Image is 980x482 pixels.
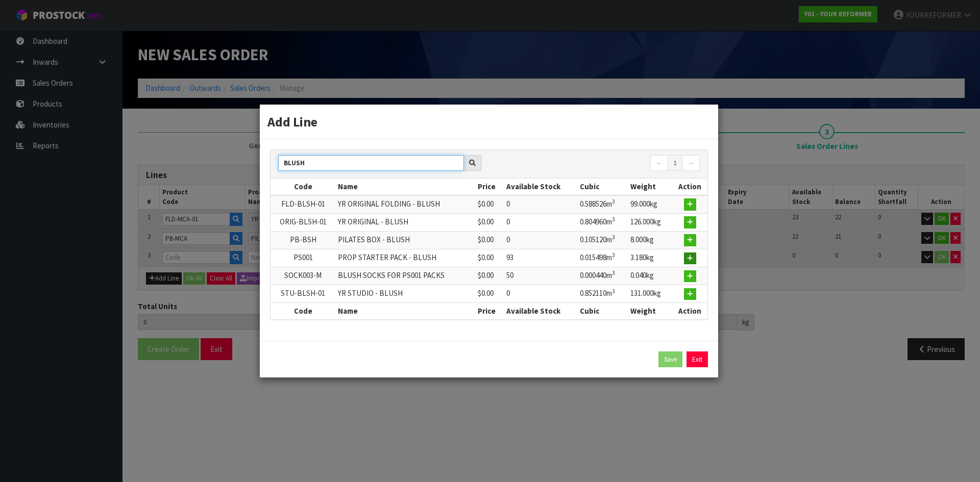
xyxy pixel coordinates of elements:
th: Action [672,179,707,195]
th: Name [335,179,475,195]
td: 93 [504,249,578,267]
sup: 3 [612,216,615,223]
td: 8.000kg [628,231,672,249]
td: 0.040kg [628,267,672,285]
td: 0.588526m [577,195,628,214]
td: 131.000kg [628,285,672,303]
td: YR ORIGINAL - BLUSH [335,213,475,231]
th: Action [672,303,707,319]
th: Code [271,303,335,319]
nav: Page navigation [497,155,700,173]
h3: Add Line [267,112,710,131]
td: 0 [504,285,578,303]
td: 0.804960m [577,213,628,231]
td: SOCK003-M [271,267,335,285]
td: $0.00 [475,231,504,249]
td: 0 [504,231,578,249]
td: 3.180kg [628,249,672,267]
td: $0.00 [475,249,504,267]
th: Cubic [577,179,628,195]
td: $0.00 [475,267,504,285]
sup: 3 [612,198,615,205]
td: $0.00 [475,195,504,214]
th: Name [335,303,475,319]
th: Code [271,179,335,195]
td: PS001 [271,249,335,267]
a: ← [650,155,668,171]
button: Save [658,351,682,368]
th: Weight [628,179,672,195]
td: 0.105120m [577,231,628,249]
a: → [682,155,700,171]
td: 0.852110m [577,285,628,303]
td: 0.015498m [577,249,628,267]
td: 50 [504,267,578,285]
td: 99.000kg [628,195,672,214]
th: Price [475,303,504,319]
td: 0.000440m [577,267,628,285]
td: FLD-BLSH-01 [271,195,335,214]
td: PROP STARTER PACK - BLUSH [335,249,475,267]
td: YR ORIGINAL FOLDING - BLUSH [335,195,475,214]
td: $0.00 [475,213,504,231]
sup: 3 [612,288,615,295]
th: Available Stock [504,303,578,319]
td: ORIG-BLSH-01 [271,213,335,231]
th: Price [475,179,504,195]
sup: 3 [612,251,615,259]
th: Cubic [577,303,628,319]
td: 0 [504,195,578,214]
td: YR STUDIO - BLUSH [335,285,475,303]
sup: 3 [612,234,615,241]
td: 126.000kg [628,213,672,231]
a: Exit [687,351,708,368]
th: Available Stock [504,179,578,195]
td: STU-BLSH-01 [271,285,335,303]
td: 0 [504,213,578,231]
td: PB-BSH [271,231,335,249]
input: Search products [278,155,464,171]
sup: 3 [612,269,615,276]
th: Weight [628,303,672,319]
td: $0.00 [475,285,504,303]
td: PILATES BOX - BLUSH [335,231,475,249]
a: 1 [668,155,682,171]
td: BLUSH SOCKS FOR PS001 PACKS [335,267,475,285]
